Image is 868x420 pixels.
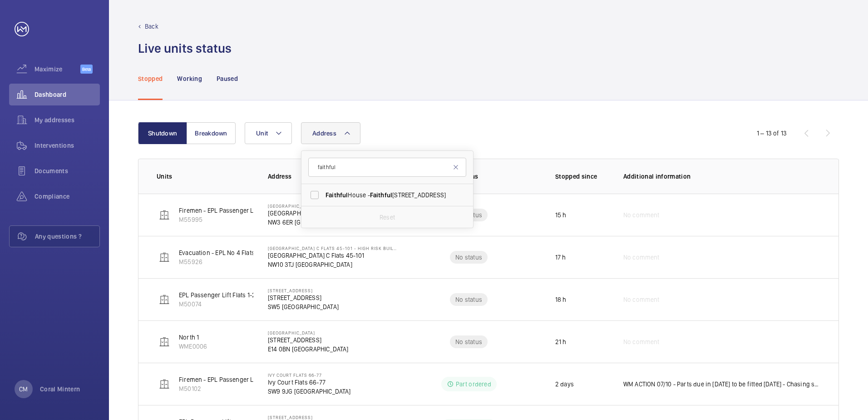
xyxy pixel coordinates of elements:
[268,415,352,420] p: [STREET_ADDRESS]
[268,245,397,251] p: [GEOGRAPHIC_DATA] C Flats 45-101 - High Risk Building
[555,295,567,304] p: 18 h
[268,302,339,311] p: SW5 [GEOGRAPHIC_DATA]
[268,260,397,269] p: NW10 3TJ [GEOGRAPHIC_DATA]
[623,253,660,262] span: No comment
[35,232,99,241] span: Any questions ?
[623,380,820,389] p: WM ACTION 07/10 - Parts due in [DATE] to be fitted [DATE] - Chasing suppliers for their availabil...
[623,210,660,220] span: No comment
[35,166,100,175] span: Documents
[138,40,232,57] h1: Live units status
[268,345,349,354] p: E14 0BN [GEOGRAPHIC_DATA]
[623,337,660,346] span: No comment
[35,192,100,201] span: Compliance
[179,384,292,393] p: M50102
[177,74,202,83] p: Working
[757,129,787,138] div: 1 – 13 of 13
[256,130,268,137] span: Unit
[245,122,292,144] button: Unit
[179,300,259,309] p: M50074
[159,379,170,390] img: elevator.svg
[179,375,292,384] p: Firemen - EPL Passenger Lift Flats 66-77
[159,210,170,220] img: elevator.svg
[179,248,286,257] p: Evacuation - EPL No 4 Flats 45-101 R/h
[268,293,339,302] p: [STREET_ADDRESS]
[623,295,660,304] span: No comment
[268,172,397,181] p: Address
[268,203,351,209] p: [GEOGRAPHIC_DATA]
[555,253,566,262] p: 17 h
[268,372,351,378] p: Ivy Court Flats 66-77
[456,380,491,389] p: Part ordered
[40,385,80,394] p: Coral Mintern
[268,335,349,345] p: [STREET_ADDRESS]
[138,74,163,83] p: Stopped
[268,209,351,218] p: [GEOGRAPHIC_DATA]
[35,90,100,99] span: Dashboard
[555,172,609,181] p: Stopped since
[268,387,351,396] p: SW9 9JG [GEOGRAPHIC_DATA]
[35,65,80,74] span: Maximize
[268,378,351,387] p: Ivy Court Flats 66-77
[179,333,207,342] p: North 1
[179,257,286,266] p: M55926
[455,337,482,346] p: No status
[301,122,360,144] button: Address
[138,122,187,144] button: Shutdown
[623,172,820,181] p: Additional information
[325,191,348,199] span: Faithful
[179,215,260,224] p: M55995
[268,288,339,293] p: [STREET_ADDRESS]
[35,141,100,150] span: Interventions
[187,122,236,144] button: Breakdown
[370,191,392,199] span: Faithful
[312,130,336,137] span: Address
[179,206,260,215] p: Firemen - EPL Passenger Lift
[157,172,253,181] p: Units
[80,65,93,74] span: Beta
[159,252,170,263] img: elevator.svg
[555,337,567,346] p: 21 h
[308,158,466,177] input: Search by address
[217,74,238,83] p: Paused
[268,218,351,227] p: NW3 6ER [GEOGRAPHIC_DATA]
[159,294,170,305] img: elevator.svg
[159,336,170,347] img: elevator.svg
[268,330,349,335] p: [GEOGRAPHIC_DATA]
[555,210,567,220] p: 15 h
[455,253,482,262] p: No status
[455,295,482,304] p: No status
[380,213,395,222] p: Reset
[325,190,450,200] span: House - [STREET_ADDRESS]
[145,22,158,31] p: Back
[179,342,207,351] p: WME0006
[19,385,28,394] p: CM
[179,290,259,300] p: EPL Passenger Lift Flats 1-24
[268,251,397,260] p: [GEOGRAPHIC_DATA] C Flats 45-101
[35,115,100,125] span: My addresses
[555,380,574,389] p: 2 days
